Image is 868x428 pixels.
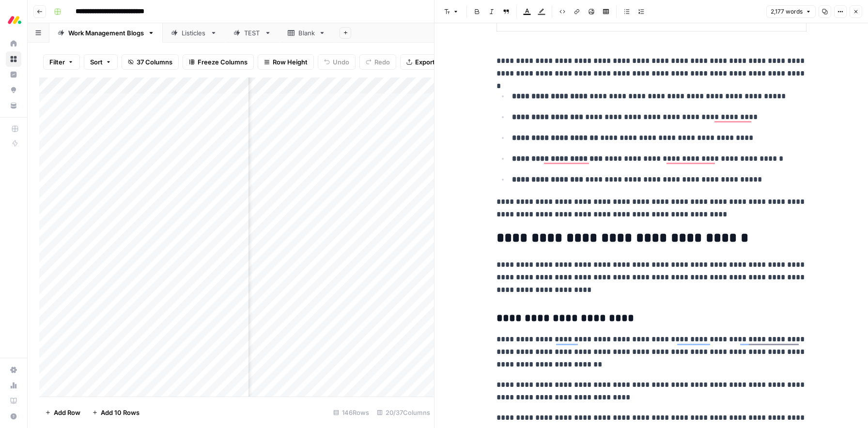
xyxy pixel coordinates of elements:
[415,57,449,67] span: Export CSV
[137,57,172,67] span: 37 Columns
[400,54,456,70] button: Export CSV
[101,408,139,417] span: Add 10 Rows
[6,51,21,67] a: Browse
[771,7,803,16] span: 2,177 words
[273,57,308,67] span: Row Height
[198,57,248,67] span: Freeze Columns
[333,57,349,67] span: Undo
[373,405,434,420] div: 20/37 Columns
[6,67,21,82] a: Insights
[39,405,86,420] button: Add Row
[183,54,254,70] button: Freeze Columns
[84,54,118,70] button: Sort
[766,5,816,18] button: 2,177 words
[6,362,21,378] a: Settings
[6,409,21,424] button: Help + Support
[359,54,396,70] button: Redo
[86,405,145,420] button: Add 10 Rows
[6,378,21,393] a: Usage
[68,28,144,38] div: Work Management Blogs
[49,23,163,43] a: Work Management Blogs
[6,393,21,409] a: Learning Hub
[298,28,315,38] div: Blank
[90,57,103,67] span: Sort
[54,408,80,417] span: Add Row
[49,57,65,67] span: Filter
[163,23,225,43] a: Listicles
[258,54,314,70] button: Row Height
[43,54,80,70] button: Filter
[244,28,261,38] div: TEST
[6,11,23,29] img: Monday.com Logo
[329,405,373,420] div: 146 Rows
[6,82,21,98] a: Opportunities
[122,54,179,70] button: 37 Columns
[374,57,390,67] span: Redo
[6,8,21,32] button: Workspace: Monday.com
[318,54,356,70] button: Undo
[225,23,279,43] a: TEST
[182,28,206,38] div: Listicles
[6,36,21,51] a: Home
[279,23,334,43] a: Blank
[6,98,21,113] a: Your Data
